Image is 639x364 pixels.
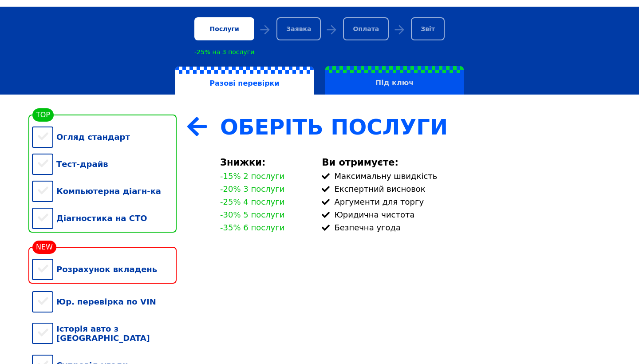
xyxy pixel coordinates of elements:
div: Безпечна угода [322,223,607,232]
div: -30% 5 послуги [220,210,284,219]
div: Ви отримуєте: [322,157,607,168]
label: Під ключ [325,66,464,95]
div: Знижки: [220,157,311,168]
div: Аргументи для торгу [322,197,607,206]
div: Оберіть Послуги [220,115,607,139]
div: Заявка [276,17,321,40]
div: -35% 6 послуги [220,223,284,232]
div: -15% 2 послуги [220,171,284,181]
div: -25% на 3 послуги [194,48,254,55]
div: Історія авто з [GEOGRAPHIC_DATA] [32,315,177,352]
div: -20% 3 послуги [220,184,284,194]
div: -25% 4 послуги [220,197,284,206]
div: Огляд стандарт [32,123,177,150]
div: Тест-драйв [32,150,177,178]
div: Юр. перевірка по VIN [32,288,177,315]
div: Оплата [343,17,389,40]
div: Звіт [411,17,445,40]
label: Разові перевірки [175,67,314,95]
div: Експертний висновок [322,184,607,194]
div: Послуги [194,17,254,40]
div: Юридична чистота [322,210,607,219]
div: Діагностика на СТО [32,205,177,232]
div: Максимальну швидкість [322,171,607,181]
div: Розрахунок вкладень [32,256,177,283]
a: Під ключ [319,66,469,95]
div: Компьютерна діагн-ка [32,178,177,205]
